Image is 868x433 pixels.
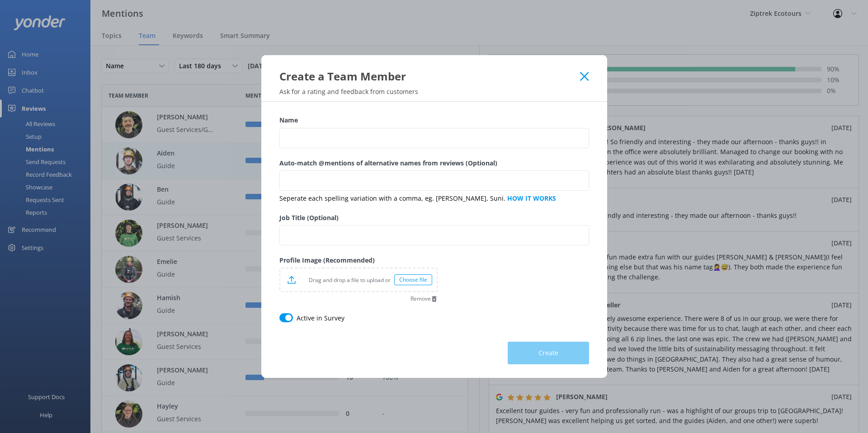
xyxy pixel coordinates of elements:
a: HOW IT WORKS [507,194,556,202]
div: Create a Team Member [279,69,580,84]
label: Active in Survey [297,313,344,323]
span: Remove [410,296,431,301]
label: Job Title (Optional) [279,213,589,223]
label: Auto-match @mentions of alternative names from reviews (Optional) [279,158,589,168]
label: Name [279,115,589,125]
p: Ask for a rating and feedback from customers [261,87,607,96]
p: Seperate each spelling variation with a comma, eg. [PERSON_NAME], Suni. [279,193,589,203]
label: Profile Image (Recommended) [279,255,438,265]
p: Drag and drop a file to upload or [296,276,394,284]
div: Choose file [394,274,432,285]
button: Close [580,72,589,81]
button: Remove [410,296,438,302]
